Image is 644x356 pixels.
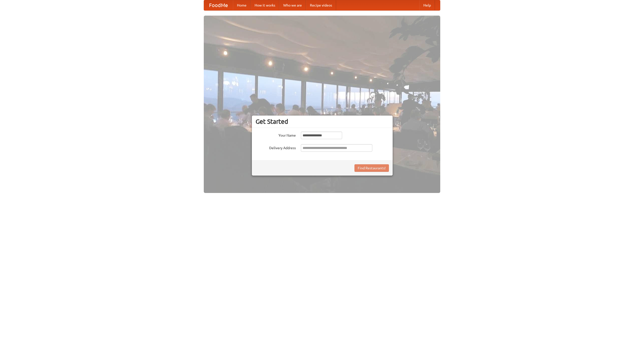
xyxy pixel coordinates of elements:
h3: Get Started [256,118,389,125]
label: Delivery Address [256,144,296,150]
a: How it works [251,0,279,10]
a: Home [233,0,251,10]
a: FoodMe [204,0,233,10]
label: Your Name [256,132,296,138]
button: Find Restaurants! [354,164,389,172]
a: Help [419,0,435,10]
a: Recipe videos [306,0,336,10]
a: Who we are [279,0,306,10]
